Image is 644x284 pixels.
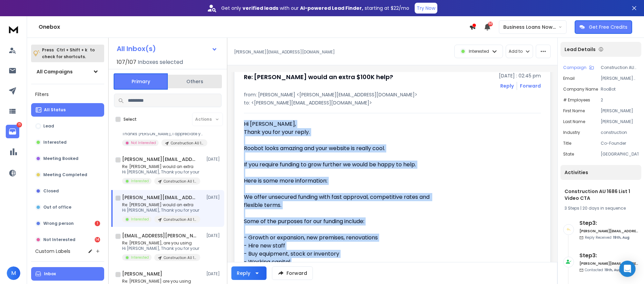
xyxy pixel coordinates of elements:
button: Meeting Completed [31,168,104,182]
h1: [EMAIL_ADDRESS][PERSON_NAME][DOMAIN_NAME] [122,232,197,239]
span: 19th, Aug [613,235,629,240]
p: Not Interested [43,237,75,242]
h1: [PERSON_NAME][EMAIL_ADDRESS][DOMAIN_NAME] [122,156,197,163]
button: Campaign [563,65,594,70]
p: [DATE] [206,157,222,162]
p: Construction AU 1685 List 2 Appraisal CTA [164,255,196,260]
p: Wrong person [43,221,74,226]
p: RooBot [601,87,639,92]
span: 20 days in sequence [582,205,626,211]
button: Meeting Booked [31,152,104,165]
p: Interested [131,255,149,260]
p: [DATE] [206,195,222,200]
a: 15 [6,125,19,138]
p: [DATE] [206,271,222,277]
div: - Buy equipment, stock or inventory [244,250,441,258]
h6: [PERSON_NAME][EMAIL_ADDRESS][DOMAIN_NAME] [579,229,639,234]
p: [PERSON_NAME] [601,119,639,124]
button: Forward [272,266,313,280]
p: [DATE] [206,233,222,238]
h1: All Campaigns [37,68,73,75]
p: construction [601,130,639,135]
div: We offer unsecured funding with fast approval, competitive rates and flexible terms. [244,193,441,209]
p: Campaign [563,65,586,70]
h1: Onebox [39,23,469,31]
button: Inbox [31,267,104,281]
div: Some of the purposes for our funding include: [244,217,441,226]
h1: [PERSON_NAME][EMAIL_ADDRESS][DOMAIN_NAME] [122,194,197,201]
h3: Filters [31,90,104,99]
p: # Employees [563,97,590,103]
p: Meeting Completed [43,172,87,177]
button: All Inbox(s) [111,42,223,55]
div: Hi [PERSON_NAME], [244,120,441,128]
span: 3 Steps [565,205,579,211]
button: Primary [114,73,168,90]
button: Closed [31,184,104,198]
button: Not Interested14 [31,233,104,246]
h6: [PERSON_NAME][EMAIL_ADDRESS][DOMAIN_NAME] [579,261,639,266]
div: Reply [237,270,250,277]
p: [PERSON_NAME] [601,108,639,114]
p: Out of office [43,205,71,210]
h3: Inboxes selected [138,58,183,66]
h1: Re: [PERSON_NAME] would an extra $100K help? [244,72,393,82]
span: 50 [488,22,493,26]
p: Industry [563,130,580,135]
div: - Working capital [244,258,441,266]
p: Inbox [44,271,56,277]
h1: Construction AU 1686 List 1 Video CTA [565,188,637,202]
h3: Custom Labels [35,248,70,255]
p: Thanks [PERSON_NAME], I appreciate you [122,131,203,137]
img: logo [7,23,20,35]
button: Others [168,74,222,89]
p: [DATE] : 02:45 pm [499,72,541,79]
p: Hi [PERSON_NAME], Thank you for your [122,169,200,175]
p: Hi [PERSON_NAME], Thank you for your [122,246,200,251]
p: to: <[PERSON_NAME][EMAIL_ADDRESS][DOMAIN_NAME]> [244,99,541,106]
strong: AI-powered Lead Finder, [300,5,363,11]
h1: [PERSON_NAME] [122,270,162,277]
p: Interested [43,140,67,145]
span: Ctrl + Shift + k [55,46,88,54]
p: Closed [43,188,59,194]
p: Interested [469,49,489,54]
p: Re: [PERSON_NAME] are you using [122,279,203,284]
h6: Step 3 : [579,252,639,260]
p: [GEOGRAPHIC_DATA] [601,151,639,157]
div: Roobot looks amazing and your website is really cool. [244,144,441,152]
p: Last Name [563,119,585,124]
div: Here is some more information: [244,177,441,185]
p: Meeting Booked [43,156,78,161]
div: - Hire new staff [244,242,441,250]
label: Select [123,117,137,122]
button: Interested [31,136,104,149]
p: 2 [601,97,639,103]
h6: Step 3 : [579,219,639,227]
div: - Growth or expansion, new premises, renovations [244,234,441,242]
button: M [7,266,20,280]
div: Forward [520,82,541,89]
p: Get only with our starting at $22/mo [221,5,409,11]
div: Activities [560,165,641,180]
p: Email [563,76,575,81]
button: Reply [231,266,267,280]
div: 1 [95,221,100,226]
p: Construction AU 1686 List 1 Video CTA [601,65,639,70]
p: Contacted [585,267,621,273]
p: Not Interested [131,140,156,145]
div: If you require funding to grow further we would be happy to help. [244,161,441,169]
p: Re: [PERSON_NAME], are you using [122,240,200,246]
div: Open Intercom Messenger [619,261,636,277]
button: Wrong person1 [31,217,104,230]
p: Title [563,141,571,146]
p: Lead Details [565,46,596,53]
p: Company Name [563,87,598,92]
div: 14 [95,237,100,242]
button: Lead [31,119,104,133]
p: Get Free Credits [589,24,627,30]
p: Construction AU 1686 List 1 Video CTA [164,217,196,222]
p: Re: [PERSON_NAME] would an extra [122,164,200,169]
p: State [563,151,574,157]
